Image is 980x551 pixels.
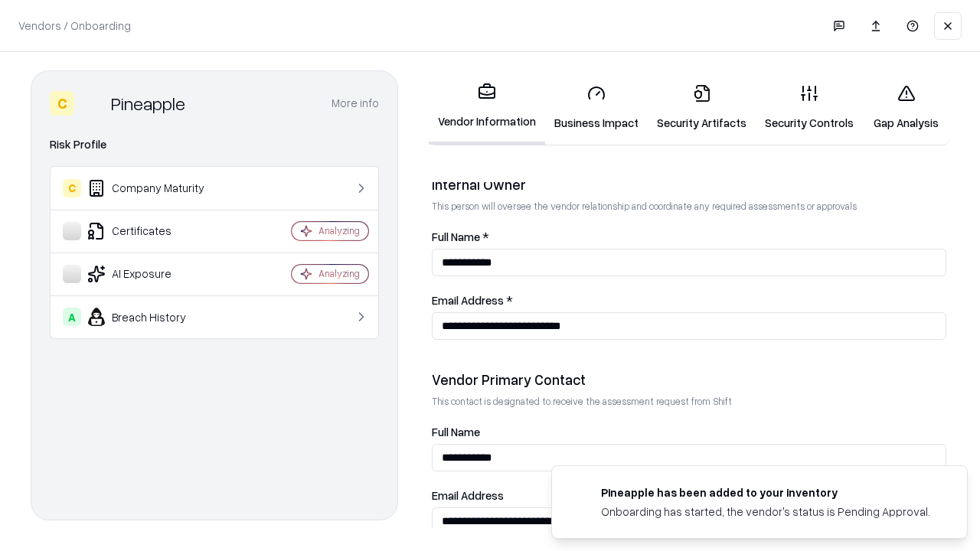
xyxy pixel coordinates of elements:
div: Breach History [63,308,246,326]
button: More info [332,90,379,117]
div: Pineapple [111,91,185,116]
a: Security Artifacts [648,72,756,143]
div: Analyzing [318,224,360,237]
label: Full Name [432,426,946,438]
label: Full Name * [432,231,946,243]
a: Vendor Information [429,70,545,145]
div: Vendor Primary Contact [432,370,946,389]
a: Business Impact [545,72,648,143]
div: Analyzing [318,267,360,280]
label: Email Address [432,490,946,501]
div: A [63,308,81,326]
div: AI Exposure [63,265,246,283]
label: Email Address * [432,295,946,306]
div: Risk Profile [50,135,379,154]
div: Pineapple has been added to your inventory [601,484,930,500]
div: C [50,91,74,116]
div: Company Maturity [63,179,246,197]
img: pineappleenergy.com [570,484,589,503]
a: Gap Analysis [863,72,949,143]
div: Internal Owner [432,175,946,194]
div: Onboarding has started, the vendor's status is Pending Approval. [601,504,930,520]
p: This person will oversee the vendor relationship and coordinate any required assessments or appro... [432,200,946,213]
a: Security Controls [756,72,863,143]
p: Vendors / Onboarding [18,18,131,34]
div: C [63,179,81,197]
p: This contact is designated to receive the assessment request from Shift [432,395,946,408]
img: Pineapple [80,91,105,116]
div: Certificates [63,222,246,240]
